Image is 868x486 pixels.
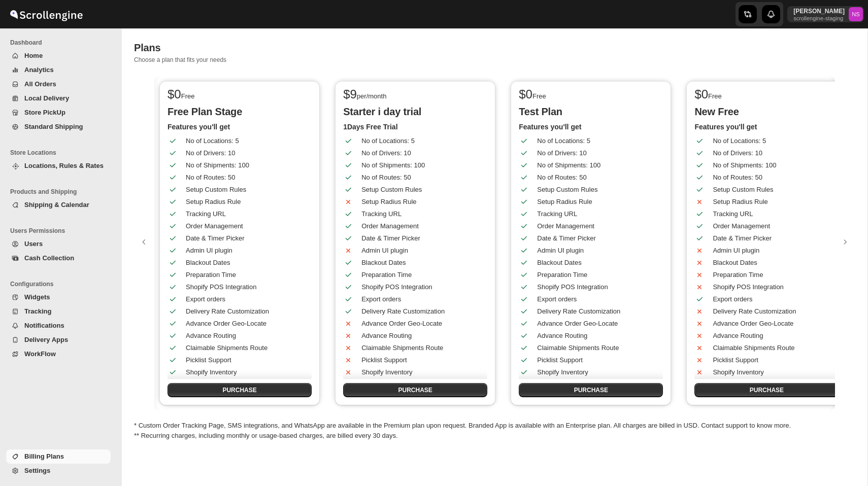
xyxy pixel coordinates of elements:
[537,343,658,353] div: Claimable Shipments Route
[24,201,89,209] span: Shipping & Calendar
[24,80,56,88] span: All Orders
[713,258,833,268] div: Blackout Dates
[186,306,307,317] div: Delivery Rate Customization
[361,160,482,170] div: No of Shipments: 100
[181,92,195,100] span: Free
[361,258,482,268] div: Blackout Dates
[537,160,658,170] div: No of Shipments: 100
[713,172,833,183] div: No of Routes: 50
[186,343,307,353] div: Claimable Shipments Route
[849,7,863,21] span: Nawneet Sharma
[537,294,658,304] div: Export orders
[168,383,312,397] button: PURCHASE
[713,221,833,231] div: Order Management
[694,87,708,101] span: $ 0
[6,464,111,478] button: Settings
[24,94,69,102] span: Local Delivery
[361,209,482,219] div: Tracking URL
[186,282,307,292] div: Shopify POS Integration
[713,197,833,207] div: Setup Radius Rule
[357,92,387,100] span: per/month
[361,136,482,146] div: No of Locations: 5
[713,185,833,195] div: Setup Custom Rules
[361,319,482,329] div: Advance Order Geo-Locate
[24,52,43,59] span: Home
[713,233,833,244] div: Date & Timer Picker
[186,148,307,158] div: No of Drivers: 10
[361,246,482,256] div: Admin UI plugin
[6,251,111,265] button: Cash Collection
[186,294,307,304] div: Export orders
[361,343,482,353] div: Claimable Shipments Route
[793,7,845,15] p: [PERSON_NAME]
[532,92,546,100] span: Free
[186,331,307,341] div: Advance Routing
[361,306,482,317] div: Delivery Rate Customization
[361,221,482,231] div: Order Management
[186,221,307,231] div: Order Management
[574,386,608,394] span: PURCHASE
[519,87,532,101] span: $ 0
[537,367,658,377] div: Shopify Inventory
[713,331,833,341] div: Advance Routing
[343,87,357,101] span: $ 9
[537,197,658,207] div: Setup Radius Rule
[713,148,833,158] div: No of Drivers: 10
[8,2,84,27] img: ScrollEngine
[361,294,482,304] div: Export orders
[222,386,256,394] span: PURCHASE
[537,355,658,365] div: Picklist Support
[713,294,833,304] div: Export orders
[537,185,658,195] div: Setup Custom Rules
[537,270,658,280] div: Preparation Time
[793,15,845,21] p: scrollengine-staging
[713,343,833,353] div: Claimable Shipments Route
[24,123,83,130] span: Standard Shipping
[134,42,160,53] span: Plans
[713,270,833,280] div: Preparation Time
[343,106,487,118] p: Starter i day trial
[713,282,833,292] div: Shopify POS Integration
[10,227,115,235] span: Users Permissions
[537,136,658,146] div: No of Locations: 5
[168,87,181,101] span: $ 0
[537,172,658,183] div: No of Routes: 50
[24,307,51,315] span: Tracking
[537,148,658,158] div: No of Drivers: 10
[6,319,111,333] button: Notifications
[361,270,482,280] div: Preparation Time
[713,246,833,256] div: Admin UI plugin
[24,293,50,301] span: Widgets
[186,270,307,280] div: Preparation Time
[6,159,111,173] button: Locations, Rules & Rates
[713,319,833,329] div: Advance Order Geo-Locate
[519,106,663,118] p: Test Plan
[787,6,864,22] button: User menu
[537,246,658,256] div: Admin UI plugin
[398,386,432,394] span: PURCHASE
[713,306,833,317] div: Delivery Rate Customization
[24,254,74,262] span: Cash Collection
[537,233,658,244] div: Date & Timer Picker
[713,367,833,377] div: Shopify Inventory
[6,77,111,91] button: All Orders
[537,221,658,231] div: Order Management
[537,258,658,268] div: Blackout Dates
[361,172,482,183] div: No of Routes: 50
[343,122,487,132] h2: 1 Days Free Trial
[6,63,111,77] button: Analytics
[361,355,482,365] div: Picklist Support
[186,160,307,170] div: No of Shipments: 100
[186,197,307,207] div: Setup Radius Rule
[537,331,658,341] div: Advance Routing
[537,282,658,292] div: Shopify POS Integration
[361,367,482,377] div: Shopify Inventory
[24,322,64,329] span: Notifications
[537,209,658,219] div: Tracking URL
[361,331,482,341] div: Advance Routing
[750,386,784,394] span: PURCHASE
[186,172,307,183] div: No of Routes: 50
[186,246,307,256] div: Admin UI plugin
[24,66,54,74] span: Analytics
[10,39,115,47] span: Dashboard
